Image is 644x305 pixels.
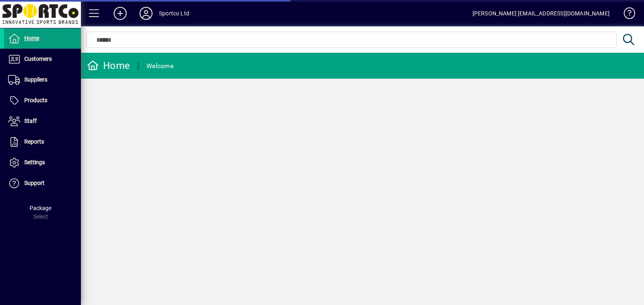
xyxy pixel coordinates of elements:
button: Profile [133,6,159,21]
div: Sportco Ltd [159,7,189,20]
a: Settings [4,152,81,173]
a: Customers [4,49,81,69]
span: Package [30,205,51,211]
div: [PERSON_NAME] [EMAIL_ADDRESS][DOMAIN_NAME] [472,7,610,20]
span: Reports [24,138,44,145]
a: Knowledge Base [618,2,634,28]
span: Staff [24,118,37,124]
div: Welcome [146,60,174,73]
a: Products [4,90,81,111]
a: Suppliers [4,70,81,90]
a: Staff [4,111,81,131]
span: Support [24,180,44,186]
span: Settings [24,159,45,165]
span: Customers [24,56,52,62]
span: Products [24,97,47,103]
a: Support [4,173,81,193]
span: Home [24,35,39,41]
a: Reports [4,132,81,152]
button: Add [107,6,133,21]
span: Suppliers [24,76,47,83]
div: Home [87,59,130,72]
